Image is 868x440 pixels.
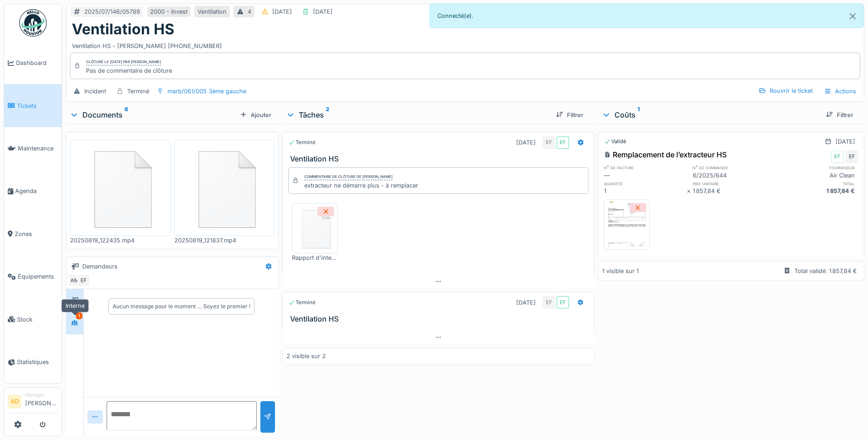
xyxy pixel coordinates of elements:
li: AD [8,395,22,408]
div: EF [556,136,569,149]
div: Actions [820,85,860,98]
div: 4 [248,7,251,16]
a: Stock [4,298,62,340]
div: Rapport d'intevention [DATE].odt [292,253,338,262]
sup: 1 [637,109,640,120]
div: Incident [84,87,106,96]
button: Close [842,4,863,28]
h6: quantité [604,181,687,187]
div: [DATE] [272,7,292,16]
div: [DATE] [516,138,536,147]
div: Validé [604,138,626,145]
div: Aucun message pour le moment … Soyez le premier ! [113,302,250,311]
div: Ventilation [198,7,226,16]
span: Stock [17,315,58,324]
img: Badge_color-CXgf-gQk.svg [19,9,47,37]
div: Commentaire de clôture de [PERSON_NAME] [304,174,393,180]
div: Connecté(e). [430,4,864,28]
div: 2 visible sur 2 [286,352,326,360]
img: 84750757-fdcc6f00-afbb-11ea-908a-1074b026b06b.png [72,142,168,234]
div: EF [846,150,858,163]
h6: fournisseur [776,165,858,171]
div: Filtrer [552,109,587,121]
div: Rouvrir le ticket [755,85,816,97]
div: Terminé [288,139,316,146]
div: Remplacement de l’extracteur HS [604,149,727,160]
div: Tâches [286,109,549,120]
div: 1 [76,312,82,319]
a: AD Manager[PERSON_NAME] [8,392,58,413]
div: 1 [604,187,687,195]
div: Air Clean [776,171,858,180]
h1: Ventilation HS [72,21,174,38]
h6: n° de facture [604,165,687,171]
div: [DATE] [836,137,855,146]
h3: Ventilation HS [290,315,590,323]
div: EF [77,274,90,287]
div: Manager [25,392,58,398]
div: AM [68,274,81,287]
div: 6/2025/644 [693,171,776,180]
div: Terminé [127,87,149,96]
span: Maintenance [18,144,58,153]
div: marb/061/005 3ème gauche [167,87,246,96]
img: orjuks87vrtd5staja219moh3a7y [606,202,647,247]
div: EF [556,296,569,309]
div: Filtrer [822,109,857,121]
li: [PERSON_NAME] [25,392,58,411]
span: Statistiques [17,358,58,366]
div: 1 857,84 € [693,187,776,195]
a: Statistiques [4,341,62,383]
div: Documents [70,109,236,120]
a: Zones [4,213,62,255]
div: 1 visible sur 1 [602,267,639,275]
div: × [687,187,693,195]
div: 2025/07/146/05789 [84,7,140,16]
div: 1 857,84 € [776,187,858,195]
div: Total validé: 1 857,84 € [794,267,857,275]
span: Équipements [18,272,58,281]
span: Zones [15,230,58,238]
span: Dashboard [16,59,58,67]
img: 84750757-fdcc6f00-afbb-11ea-908a-1074b026b06b.png [177,142,273,234]
a: Tickets [4,84,62,127]
h6: prix unitaire [693,181,776,187]
div: — [604,171,687,180]
div: extracteur ne démarre plus - à remplacer [304,181,418,190]
div: Terminé [288,299,316,306]
span: Agenda [15,187,58,195]
h3: Ventilation HS [290,155,590,163]
div: EF [543,136,555,149]
a: Agenda [4,170,62,212]
a: Dashboard [4,42,62,84]
div: Clôturé le [DATE] par [PERSON_NAME] [86,59,161,65]
div: Ajouter [236,109,275,121]
div: 20250819_122435.mp4 [70,236,171,245]
span: Tickets [17,102,58,110]
div: Interne [61,299,89,312]
sup: 2 [326,109,329,120]
div: Pas de commentaire de clôture [86,66,172,75]
h6: n° de commande [693,165,776,171]
sup: 6 [124,109,128,120]
div: 20250819_121837.mp4 [174,236,275,245]
div: [DATE] [313,7,333,16]
div: [DATE] [516,298,536,307]
div: EF [543,296,555,309]
a: Maintenance [4,127,62,170]
div: Coûts [602,109,819,120]
div: 2000 - Invest [150,7,188,16]
a: Équipements [4,255,62,298]
div: EF [831,150,844,163]
h6: total [776,181,858,187]
img: 84750757-fdcc6f00-afbb-11ea-908a-1074b026b06b.png [294,205,335,251]
div: Demandeurs [82,262,118,271]
div: Ventilation HS - [PERSON_NAME] [PHONE_NUMBER] [72,38,858,50]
